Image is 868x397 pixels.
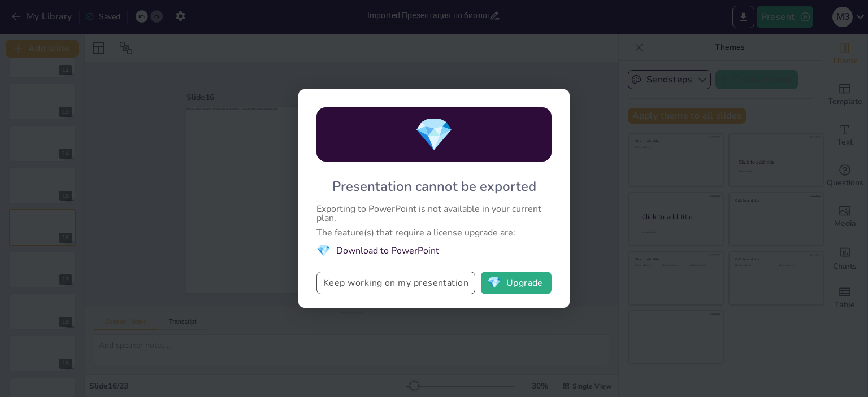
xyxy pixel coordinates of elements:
[332,177,536,195] div: Presentation cannot be exported
[316,243,552,258] li: Download to PowerPoint
[481,272,552,294] button: diamondUpgrade
[316,272,475,294] button: Keep working on my presentation
[316,204,552,223] div: Exporting to PowerPoint is not available in your current plan.
[316,243,331,258] span: diamond
[414,113,454,156] span: diamond
[487,277,501,289] span: diamond
[316,228,552,237] div: The feature(s) that require a license upgrade are:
